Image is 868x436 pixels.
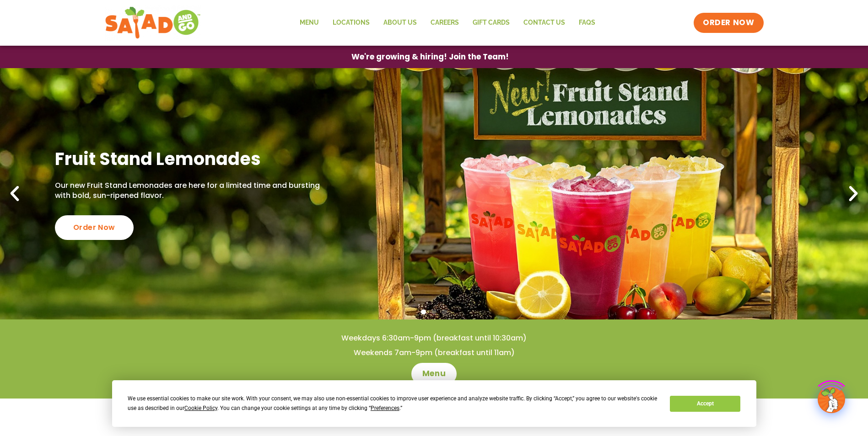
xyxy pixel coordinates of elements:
span: Go to slide 1 [421,309,426,314]
img: new-SAG-logo-768×292 [105,5,201,41]
span: Go to slide 3 [442,309,447,314]
h2: Fruit Stand Lemonades [55,148,323,170]
a: We're growing & hiring! Join the Team! [338,46,523,68]
button: Accept [670,396,740,412]
span: Preferences [371,405,399,411]
a: ORDER NOW [694,13,763,33]
div: We use essential cookies to make our site work. With your consent, we may also use non-essential ... [128,394,659,413]
h4: Weekdays 6:30am-9pm (breakfast until 10:30am) [18,333,850,343]
span: Go to slide 2 [431,309,437,314]
a: Locations [326,12,377,33]
span: Cookie Policy [184,405,217,411]
a: Contact Us [517,12,572,33]
span: We're growing & hiring! Join the Team! [351,53,509,61]
div: Previous slide [5,184,25,204]
a: Menu [411,363,457,385]
a: GIFT CARDS [466,12,517,33]
a: FAQs [572,12,602,33]
div: Cookie Consent Prompt [112,380,756,427]
span: ORDER NOW [703,17,754,28]
a: Careers [424,12,466,33]
div: Order Now [55,215,134,240]
a: Menu [293,12,326,33]
a: About Us [377,12,424,33]
span: Menu [422,368,446,379]
p: Our new Fruit Stand Lemonades are here for a limited time and bursting with bold, sun-ripened fla... [55,181,323,201]
h4: Weekends 7am-9pm (breakfast until 11am) [18,348,850,358]
div: Next slide [843,184,863,204]
nav: Menu [293,12,602,33]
